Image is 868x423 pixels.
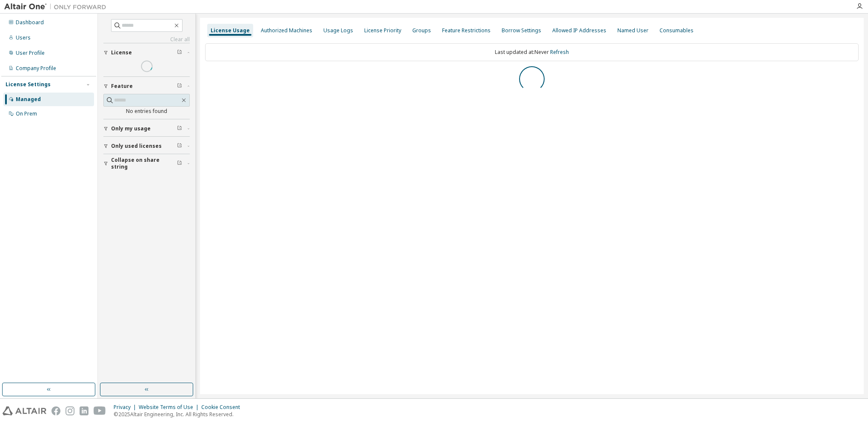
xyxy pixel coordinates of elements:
div: Privacy [114,404,139,411]
button: License [103,43,190,62]
div: Groups [412,27,431,34]
div: Company Profile [16,65,56,72]
div: Consumables [660,27,694,34]
div: Feature Restrictions [442,27,491,34]
span: Clear filter [177,125,182,132]
div: User Profile [16,50,45,56]
div: Users [16,34,31,41]
div: License Settings [6,81,51,88]
div: Managed [16,96,41,103]
button: Feature [103,77,190,96]
img: altair_logo.svg [3,406,46,415]
div: Borrow Settings [502,27,541,34]
span: Clear filter [177,83,182,90]
img: instagram.svg [66,406,74,415]
button: Collapse on share string [103,154,190,173]
span: Only my usage [111,125,151,132]
span: License [111,49,132,56]
span: Only used licenses [111,143,162,149]
div: Cookie Consent [201,404,245,411]
button: Only my usage [103,119,190,138]
span: Clear filter [177,143,182,149]
img: facebook.svg [51,406,60,415]
div: Usage Logs [323,27,353,34]
a: Refresh [550,48,569,56]
div: Allowed IP Addresses [552,27,606,34]
div: Named User [617,27,648,34]
div: Authorized Machines [261,27,312,34]
div: On Prem [16,110,37,117]
div: Website Terms of Use [139,404,201,411]
div: License Priority [364,27,401,34]
p: © 2025 Altair Engineering, Inc. All Rights Reserved. [114,411,245,418]
span: Clear filter [177,49,182,56]
div: No entries found [103,108,190,115]
img: linkedin.svg [80,406,89,415]
div: License Usage [211,27,250,34]
span: Collapse on share string [111,157,177,170]
img: youtube.svg [94,406,106,415]
button: Only used licenses [103,137,190,155]
span: Clear filter [177,160,182,167]
a: Clear all [103,36,190,43]
img: Altair One [4,3,111,11]
div: Dashboard [16,19,44,26]
div: Last updated at: Never [205,43,859,61]
span: Feature [111,83,133,90]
